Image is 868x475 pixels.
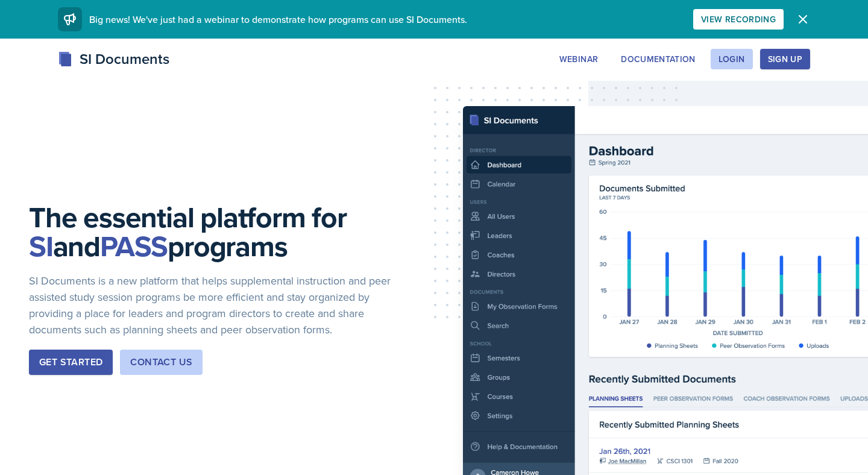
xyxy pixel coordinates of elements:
[130,355,192,370] div: Contact Us
[701,14,776,24] div: View Recording
[39,355,102,370] div: Get Started
[768,54,802,64] div: Sign Up
[621,54,696,64] div: Documentation
[58,48,169,70] div: SI Documents
[552,49,606,69] button: Webinar
[693,9,784,30] button: View Recording
[29,350,113,375] button: Get Started
[613,49,703,69] button: Documentation
[559,54,598,64] div: Webinar
[120,350,203,375] button: Contact Us
[760,49,810,69] button: Sign Up
[719,54,745,64] div: Login
[711,49,753,69] button: Login
[89,13,467,26] span: Big news! We've just had a webinar to demonstrate how programs can use SI Documents.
